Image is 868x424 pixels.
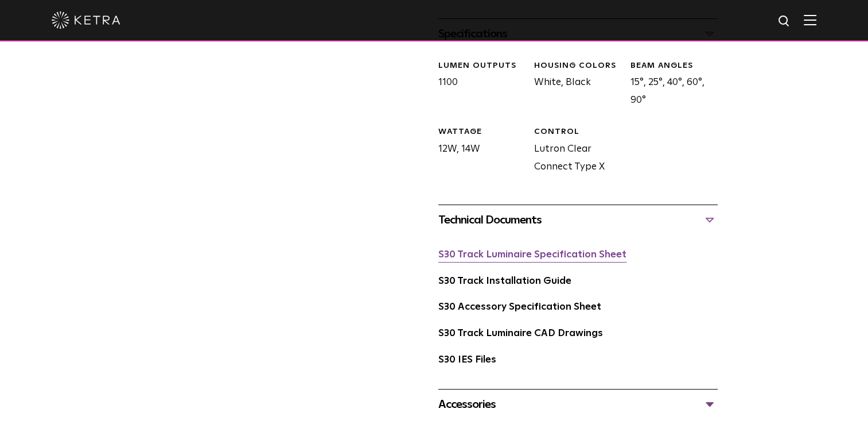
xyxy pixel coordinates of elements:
div: LUMEN OUTPUTS [438,60,526,72]
div: CONTROL [534,126,621,138]
div: White, Black [526,60,621,110]
div: 1100 [430,60,526,110]
div: 12W, 14W [430,126,526,176]
div: BEAM ANGLES [630,60,717,72]
div: HOUSING COLORS [534,60,621,72]
a: S30 Track Luminaire Specification Sheet [438,250,626,260]
div: Accessories [438,395,718,414]
div: 15°, 25°, 40°, 60°, 90° [621,60,717,110]
img: search icon [777,14,792,29]
img: ketra-logo-2019-white [52,11,120,29]
a: S30 Track Luminaire CAD Drawings [438,329,603,338]
img: Hamburger%20Nav.svg [804,14,816,25]
a: S30 Track Installation Guide [438,276,571,286]
div: WATTAGE [438,126,526,138]
a: S30 Accessory Specification Sheet [438,302,601,312]
div: Lutron Clear Connect Type X [526,126,621,176]
a: S30 IES Files [438,355,496,365]
div: Technical Documents [438,211,718,229]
